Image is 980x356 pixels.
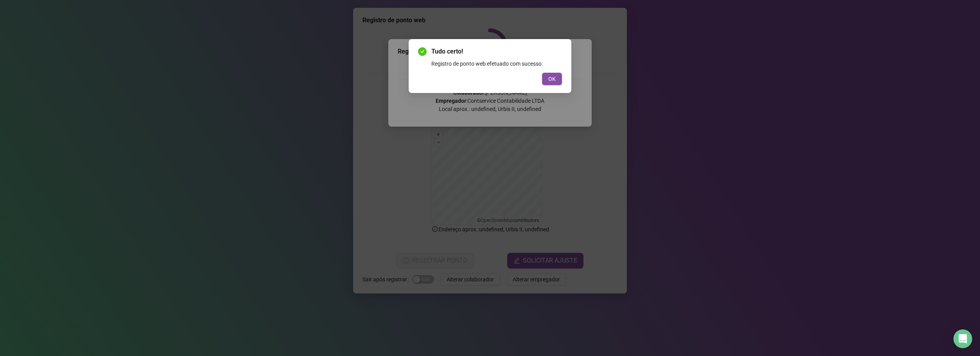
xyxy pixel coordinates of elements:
div: Registro de ponto web efetuado com sucesso. [431,59,562,68]
button: OK [542,73,562,85]
span: OK [548,75,556,83]
span: Tudo certo! [431,47,562,56]
div: Open Intercom Messenger [953,329,972,348]
span: check-circle [418,47,427,56]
